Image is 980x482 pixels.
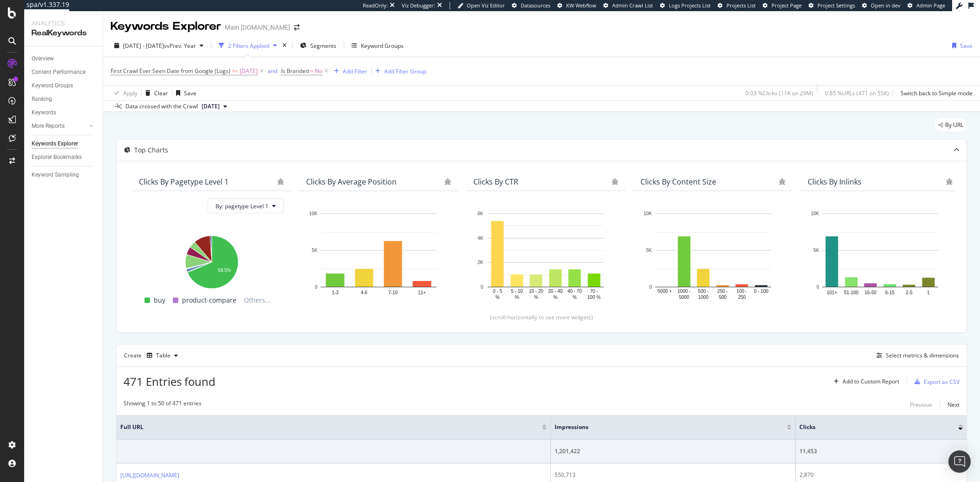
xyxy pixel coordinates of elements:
[232,67,238,75] span: >=
[934,119,967,132] div: legacy label
[172,86,196,100] button: Save
[960,42,973,50] div: Save
[312,248,318,253] text: 5K
[240,295,274,306] span: Others...
[830,374,899,389] button: Add to Custom Report
[745,89,813,97] div: 0.03 % Clicks ( 11K on 29M )
[698,289,709,294] text: 500 -
[799,423,944,431] span: Clicks
[477,260,483,265] text: 2K
[128,313,955,321] div: (scroll horizontally to see more widgets)
[644,211,652,216] text: 10K
[216,202,268,210] span: By: pagetype Level 1
[844,290,859,295] text: 51-100
[306,177,397,186] div: Clicks By Average Position
[32,108,96,118] a: Keywords
[737,289,747,294] text: 100 -
[473,177,518,186] div: Clicks By CTR
[111,38,207,53] button: [DATE] - [DATE]vsPrev. Year
[208,198,284,213] button: By: pagetype Level 1
[496,295,500,300] text: %
[418,290,426,295] text: 11+
[640,209,785,301] svg: A chart.
[817,284,819,290] text: 0
[825,89,889,97] div: 0.85 % URLs ( 471 on 55K )
[698,295,709,300] text: 1000
[612,178,618,185] div: bug
[32,139,78,149] div: Keywords Explorer
[910,401,932,409] div: Previous
[32,81,96,91] a: Keyword Groups
[813,248,819,253] text: 5K
[827,290,837,295] text: 101+
[343,67,367,75] div: Add Filter
[32,67,96,77] a: Content Performance
[123,42,164,50] span: [DATE] - [DATE]
[719,295,726,300] text: 500
[717,289,728,294] text: 250 -
[555,471,791,479] div: 550,713
[573,295,577,300] text: %
[139,231,284,290] svg: A chart.
[402,2,435,9] div: Viz Debugger:
[924,378,960,386] div: Export as CSV
[493,289,502,294] text: 0 - 5
[124,374,216,389] span: 471 Entries found
[268,66,277,75] button: and
[897,86,973,100] button: Switch back to Simple mode
[240,65,258,78] span: [DATE]
[384,67,426,75] div: Add Filter Group
[32,19,95,28] div: Analytics
[111,86,137,100] button: Apply
[754,289,769,294] text: 0 - 100
[111,67,230,75] span: First Crawl Ever Seen Date from Google (Logs)
[808,209,953,301] div: A chart.
[658,289,672,294] text: 5000 +
[927,290,930,295] text: 1
[32,94,96,104] a: Ranking
[817,2,855,9] span: Project Settings
[477,236,483,241] text: 4K
[202,102,220,111] span: 2025 Aug. 31st
[901,89,973,97] div: Switch back to Simple mode
[111,19,221,34] div: Keywords Explorer
[332,290,339,295] text: 1-3
[809,2,855,9] a: Project Settings
[310,42,336,50] span: Segments
[679,295,690,300] text: 5000
[649,284,652,290] text: 0
[154,295,165,306] span: buy
[473,209,618,301] svg: A chart.
[612,2,653,9] span: Admin Crawl List
[32,94,52,104] div: Ranking
[294,24,300,31] div: arrow-right-arrow-left
[388,290,398,295] text: 7-10
[521,2,550,9] span: Datasources
[590,289,598,294] text: 70 -
[555,447,791,456] div: 1,201,422
[134,145,168,155] div: Top Charts
[948,38,973,53] button: Save
[811,211,819,216] text: 10K
[945,122,963,128] span: By URL
[296,38,340,53] button: Segments
[947,399,960,410] button: Next
[771,2,802,9] span: Project Page
[553,295,557,300] text: %
[184,89,196,97] div: Save
[215,38,281,53] button: 2 Filters Applied
[588,295,601,300] text: 100 %
[281,67,309,75] span: Is Branded
[885,290,895,295] text: 6-15
[646,248,652,253] text: 5K
[361,290,368,295] text: 4-6
[372,66,426,77] button: Add Filter Group
[511,289,523,294] text: 5 - 10
[640,177,716,186] div: Clicks By Content Size
[678,289,691,294] text: 1000 -
[512,2,550,9] a: Datasources
[864,290,876,295] text: 16-50
[566,2,596,9] span: KW Webflow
